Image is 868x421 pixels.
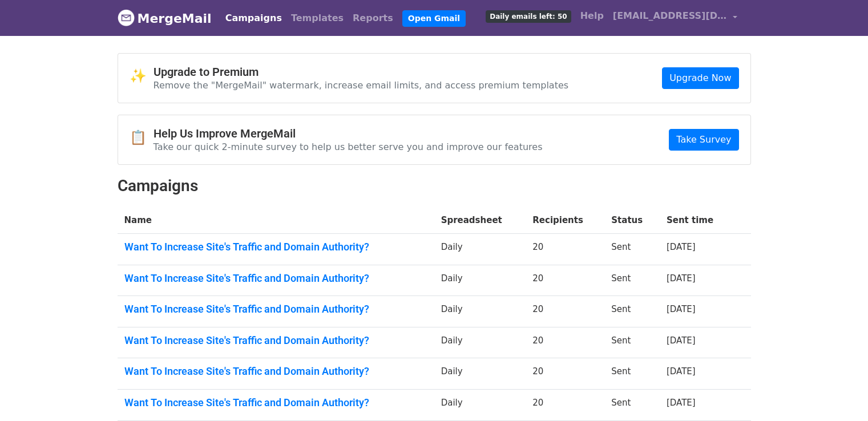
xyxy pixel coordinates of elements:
[604,207,660,234] th: Status
[526,390,604,421] td: 20
[481,5,575,27] a: Daily emails left: 50
[434,358,526,390] td: Daily
[154,127,543,140] h4: Help Us Improve MergeMail
[526,358,604,390] td: 20
[154,141,543,153] p: Take our quick 2-minute survey to help us better serve you and improve our features
[434,327,526,358] td: Daily
[604,296,660,327] td: Sent
[526,265,604,296] td: 20
[402,10,466,27] a: Open Gmail
[348,7,398,30] a: Reports
[124,334,427,347] a: Want To Increase Site's Traffic and Domain Authority?
[286,7,348,30] a: Templates
[667,273,696,284] a: [DATE]
[667,398,696,408] a: [DATE]
[604,234,660,265] td: Sent
[130,129,154,146] span: 📋
[608,5,742,31] a: [EMAIL_ADDRESS][DOMAIN_NAME]
[604,390,660,421] td: Sent
[434,207,526,234] th: Spreadsheet
[613,9,727,23] span: [EMAIL_ADDRESS][DOMAIN_NAME]
[221,7,286,30] a: Campaigns
[434,234,526,265] td: Daily
[118,6,212,30] a: MergeMail
[124,365,427,378] a: Want To Increase Site's Traffic and Domain Authority?
[130,68,154,84] span: ✨
[118,207,434,234] th: Name
[118,9,135,26] img: MergeMail logo
[660,207,734,234] th: Sent time
[118,176,751,196] h2: Campaigns
[526,234,604,265] td: 20
[124,272,427,285] a: Want To Increase Site's Traffic and Domain Authority?
[124,396,427,409] a: Want To Increase Site's Traffic and Domain Authority?
[526,207,604,234] th: Recipients
[662,67,738,89] a: Upgrade Now
[434,390,526,421] td: Daily
[667,242,696,252] a: [DATE]
[604,358,660,390] td: Sent
[669,129,738,151] a: Take Survey
[124,303,427,315] a: Want To Increase Site's Traffic and Domain Authority?
[154,79,569,91] p: Remove the "MergeMail" watermark, increase email limits, and access premium templates
[526,296,604,327] td: 20
[576,5,608,27] a: Help
[434,265,526,296] td: Daily
[667,335,696,346] a: [DATE]
[124,241,427,253] a: Want To Increase Site's Traffic and Domain Authority?
[604,265,660,296] td: Sent
[154,65,569,79] h4: Upgrade to Premium
[526,327,604,358] td: 20
[667,366,696,377] a: [DATE]
[667,304,696,314] a: [DATE]
[486,10,571,23] span: Daily emails left: 50
[434,296,526,327] td: Daily
[604,327,660,358] td: Sent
